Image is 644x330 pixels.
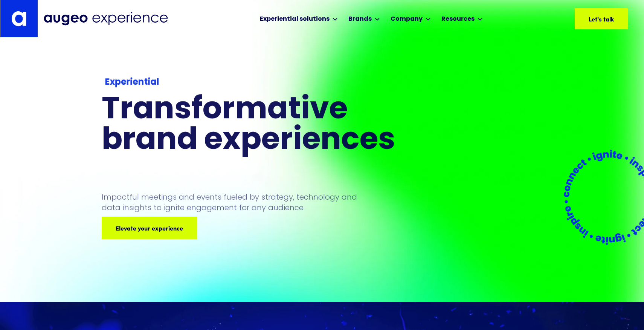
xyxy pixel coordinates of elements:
[44,12,168,26] img: Augeo Experience business unit full logo in midnight blue.
[348,15,372,24] div: Brands
[441,15,475,24] div: Resources
[102,96,427,157] h1: Transformative brand experiences
[575,8,628,29] a: Let's talk
[105,76,424,89] div: Experiential
[102,217,197,239] a: Elevate your experience
[102,192,361,213] p: Impactful meetings and events fueled by strategy, technology and data insights to ignite engageme...
[260,15,330,24] div: Experiential solutions
[391,15,423,24] div: Company
[11,11,26,26] img: Augeo's "a" monogram decorative logo in white.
